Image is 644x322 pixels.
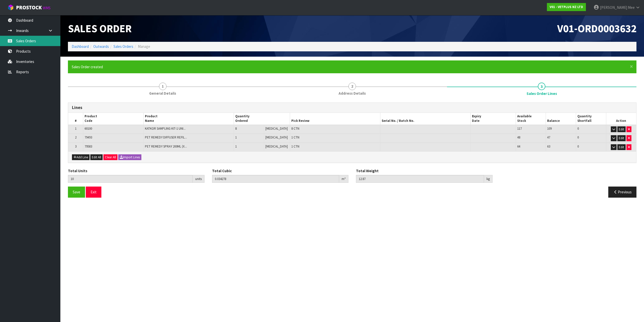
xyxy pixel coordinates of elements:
span: V01-ORD0003632 [557,22,636,35]
input: Total Cubic [212,175,339,183]
button: Exit [86,187,101,197]
span: 109 [547,126,552,131]
th: Quantity Ordered [234,113,290,125]
span: 117 [517,126,522,131]
span: ProStock [16,4,42,11]
input: Total Weight [356,175,484,183]
a: Dashboard [72,44,89,49]
th: Balance [546,113,576,125]
span: 0 [577,135,579,139]
span: × [630,63,633,70]
span: 0 [577,126,579,131]
span: General Details [149,91,176,96]
span: 0 [577,144,579,149]
span: Sales Order [68,22,132,35]
span: [PERSON_NAME] [600,5,627,10]
span: 3 [538,83,545,90]
button: Edit [617,135,626,141]
span: Sales Order Lines [68,99,636,201]
img: cube-alt.png [8,4,14,11]
th: Quantity Shortfall [576,113,606,125]
span: 1 [159,83,167,90]
input: Total Units [68,175,193,183]
span: Sales Order created [72,64,103,69]
span: 79583 [85,144,92,149]
span: Save [73,190,80,194]
th: Product Code [83,113,143,125]
span: 63 [547,144,550,149]
div: units [193,175,205,183]
strong: V01 - VETPLUS NZ LTD [550,5,583,9]
th: Available Stock [516,113,546,125]
label: Total Weight [356,168,379,173]
span: 3 [75,144,76,149]
th: # [68,113,83,125]
span: 1 [75,126,76,131]
button: Edit [617,144,626,150]
span: 1 [235,144,237,149]
th: Serial No. / Batch No. [380,113,471,125]
span: [MEDICAL_DATA] [265,135,288,139]
span: 79493 [85,135,92,139]
span: 8 CTN [291,126,299,131]
small: WMS [43,6,51,10]
th: Product Name [143,113,234,125]
button: Add Line [72,154,90,160]
h3: Lines [72,105,632,110]
button: Edit All [90,154,103,160]
span: Manage [138,44,150,49]
span: 2 [75,135,76,139]
th: Expiry Date [471,113,516,125]
a: Sales Orders [113,44,133,49]
span: 2 [348,83,356,90]
span: 8 [235,126,237,131]
th: Action [606,113,636,125]
span: 48 [517,135,520,139]
span: 1 [235,135,237,139]
span: 47 [547,135,550,139]
button: Edit [617,126,626,132]
label: Total Cubic [212,168,232,173]
span: 1 CTN [291,135,299,139]
button: Save [68,187,85,197]
span: PET REMEDY DIFFUSER REFIL... [145,135,187,139]
span: PET REMEDY SPRAY 200ML (X... [145,144,187,149]
th: Pick Review [290,113,380,125]
a: Outwards [93,44,109,49]
span: KATKOR SAMPLING KIT-1 UNI... [145,126,186,131]
button: Previous [608,187,636,197]
div: m³ [339,175,348,183]
button: Import Lines [118,154,141,160]
span: Mee [628,5,635,10]
span: Address Details [339,91,366,96]
span: 60100 [85,126,92,131]
label: Total Units [68,168,87,173]
span: 64 [517,144,520,149]
span: [MEDICAL_DATA] [265,126,288,131]
span: [MEDICAL_DATA] [265,144,288,149]
span: 1 CTN [291,144,299,149]
span: Sales Order Lines [527,91,557,96]
button: Clear All [103,154,117,160]
div: kg [484,175,493,183]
